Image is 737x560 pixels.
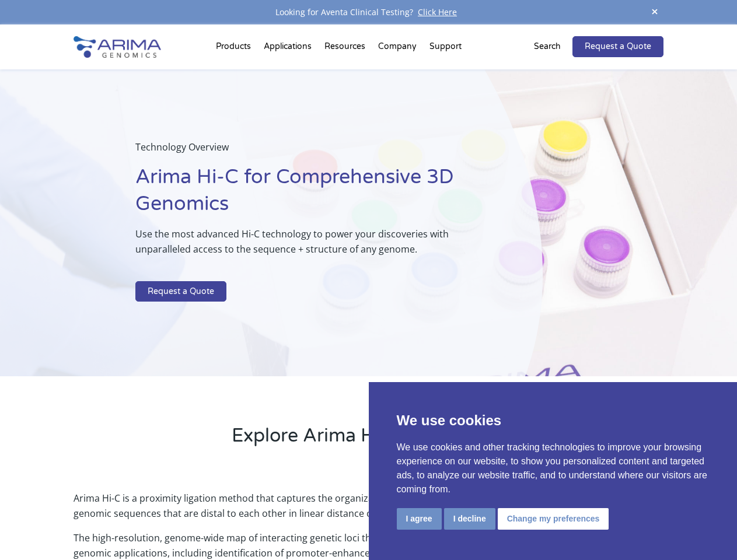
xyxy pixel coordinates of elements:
div: Looking for Aventa Clinical Testing? [74,5,663,20]
p: Arima Hi-C is a proximity ligation method that captures the organizational structure of chromatin... [74,491,663,530]
h2: Explore Arima Hi-C Technology [74,423,663,458]
img: Arima-Genomics-logo [74,36,161,58]
h1: Arima Hi-C for Comprehensive 3D Genomics [135,164,484,226]
p: Search [534,39,561,54]
a: Request a Quote [135,281,226,302]
button: I agree [397,508,442,530]
button: I decline [444,508,495,530]
button: Change my preferences [498,508,609,530]
a: Request a Quote [572,36,663,57]
p: Use the most advanced Hi-C technology to power your discoveries with unparalleled access to the s... [135,226,484,266]
p: We use cookies and other tracking technologies to improve your browsing experience on our website... [397,440,710,496]
a: Click Here [413,6,462,17]
p: Technology Overview [135,139,484,164]
p: We use cookies [397,410,710,431]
